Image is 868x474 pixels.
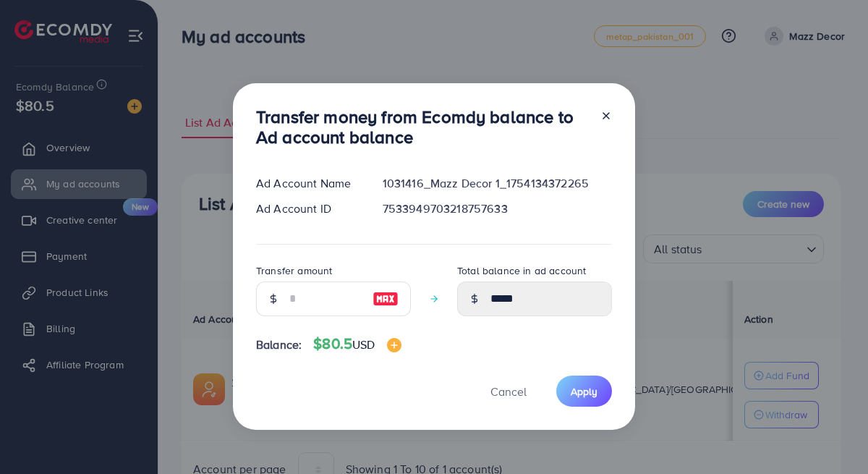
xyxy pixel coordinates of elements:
button: Cancel [472,376,545,407]
span: Cancel [490,384,527,399]
span: Apply [571,384,597,399]
span: USD [352,337,375,352]
div: Ad Account Name [244,175,371,192]
span: Balance: [256,337,302,353]
button: Apply [556,376,612,407]
iframe: Chat [807,409,857,463]
label: Total balance in ad account [457,263,586,278]
label: Transfer amount [256,263,332,278]
div: 7533949703218757633 [371,200,624,217]
div: Ad Account ID [244,200,371,217]
img: image [387,338,401,352]
div: 1031416_Mazz Decor 1_1754134372265 [371,175,624,192]
img: image [373,290,399,308]
h4: $80.5 [313,335,401,353]
h3: Transfer money from Ecomdy balance to Ad account balance [256,106,589,148]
